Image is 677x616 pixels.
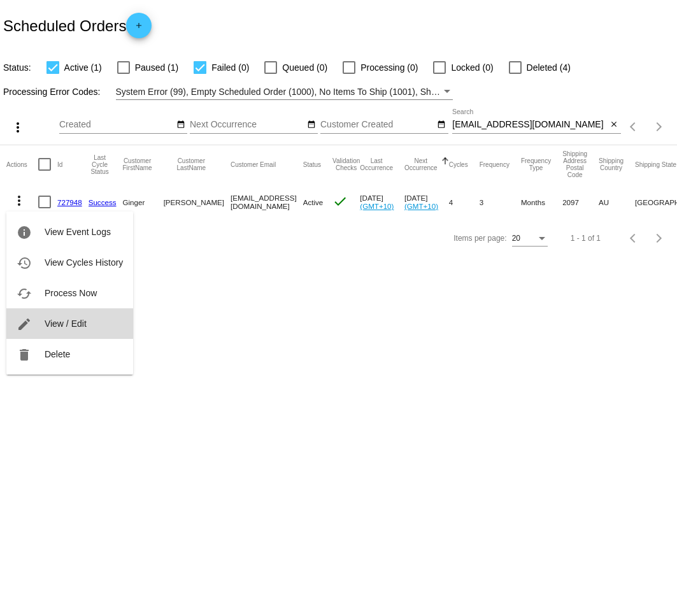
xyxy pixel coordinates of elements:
[45,288,97,298] span: Process Now
[45,319,87,329] span: View / Edit
[17,347,32,362] mat-icon: delete
[17,317,32,332] mat-icon: edit
[45,349,70,359] span: Delete
[45,257,123,268] span: View Cycles History
[17,286,32,301] mat-icon: cached
[17,225,32,240] mat-icon: info
[45,227,111,237] span: View Event Logs
[17,255,32,271] mat-icon: history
